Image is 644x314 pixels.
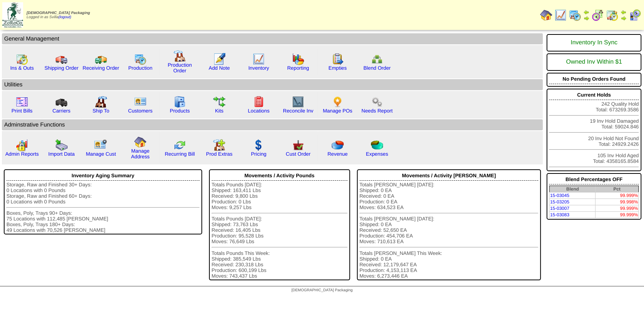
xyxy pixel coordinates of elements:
[6,171,199,181] div: Inventory Aging Summary
[550,199,569,205] a: 15-03205
[212,182,347,279] div: Totals Pounds [DATE]: Shipped: 163,411 Lbs Received: 9,800 Lbs Production: 0 Lbs Moves: 9,257 Lbs...
[174,50,186,62] img: factory.gif
[629,9,641,21] img: calendarcustomer.gif
[168,62,192,73] a: Production Order
[361,108,393,114] a: Needs Report
[213,139,225,151] img: prodextras.gif
[206,151,232,157] a: Prod Extras
[620,9,627,15] img: arrowleft.gif
[131,148,150,159] a: Manage Address
[134,136,146,148] img: home.gif
[48,151,75,157] a: Import Data
[371,139,383,151] img: pie_chart2.png
[16,139,28,151] img: graph2.png
[27,11,90,15] span: [DEMOGRAPHIC_DATA] Packaging
[292,96,304,108] img: line_graph2.gif
[83,65,119,71] a: Receiving Order
[170,108,190,114] a: Products
[292,53,304,65] img: graph.gif
[286,151,310,157] a: Cust Order
[248,108,269,114] a: Locations
[554,9,567,21] img: line_graph.gif
[583,15,589,21] img: arrowright.gif
[569,9,581,21] img: calendarprod.gif
[292,139,304,151] img: cust_order.png
[331,53,344,65] img: workorder.gif
[165,151,195,157] a: Recurring Bill
[6,182,199,233] div: Storage, Raw and Finished 30+ Days: 0 Locations with 0 Pounds Storage, Raw and Finished 60+ Days:...
[213,96,225,108] img: workflow.gif
[128,65,152,71] a: Production
[253,53,265,65] img: line_graph.gif
[583,9,589,15] img: arrowleft.gif
[360,171,539,181] div: Movements / Activity [PERSON_NAME]
[592,9,604,21] img: calendarblend.gif
[253,96,265,108] img: locations.gif
[215,108,223,114] a: Kits
[606,9,618,21] img: calendarinout.gif
[363,65,391,71] a: Blend Order
[595,199,639,205] td: 99.998%
[5,151,39,157] a: Admin Reports
[94,139,108,151] img: managecust.png
[248,65,269,71] a: Inventory
[2,119,543,130] td: Adminstrative Functions
[287,65,309,71] a: Reporting
[547,89,641,171] div: 242 Quality Hold Total: 673269.3586 19 Inv Hold Damaged Total: 59024.846 20 Inv Hold Not Found To...
[93,108,109,114] a: Ship To
[11,108,33,114] a: Print Bills
[549,90,639,100] div: Current Holds
[2,79,543,90] td: Utilities
[595,205,639,212] td: 99.999%
[55,139,68,151] img: import.gif
[540,9,552,21] img: home.gif
[549,55,639,69] div: Owned Inv Within $1
[16,96,28,108] img: invoice2.gif
[212,171,347,181] div: Movements / Activity Pounds
[213,53,225,65] img: orders.gif
[327,151,347,157] a: Revenue
[595,212,639,218] td: 99.999%
[16,53,28,65] img: calendarinout.gif
[134,96,146,108] img: customers.gif
[95,96,107,108] img: factory2.gif
[251,151,267,157] a: Pricing
[58,15,71,19] a: (logout)
[549,175,639,184] div: Blend Percentages OFF
[595,186,639,192] th: Pct
[366,151,388,157] a: Expenses
[2,2,23,28] img: zoroco-logo-small.webp
[549,36,639,50] div: Inventory In Sync
[134,53,146,65] img: calendarprod.gif
[52,108,70,114] a: Carriers
[2,33,543,44] td: General Management
[209,65,230,71] a: Add Note
[55,53,68,65] img: truck.gif
[44,65,79,71] a: Shipping Order
[328,65,347,71] a: Empties
[550,186,595,192] th: Blend
[174,96,186,108] img: cabinet.gif
[371,96,383,108] img: workflow.png
[128,108,152,114] a: Customers
[10,65,34,71] a: Ins & Outs
[550,193,569,198] a: 15-03045
[620,15,627,21] img: arrowright.gif
[360,182,539,279] div: Totals [PERSON_NAME] [DATE]: Shipped: 0 EA Received: 0 EA Production: 0 EA Moves: 634,523 EA Tota...
[550,212,569,217] a: 15-03083
[253,139,265,151] img: dollar.gif
[291,288,352,292] span: [DEMOGRAPHIC_DATA] Packaging
[549,74,639,84] div: No Pending Orders Found
[331,139,344,151] img: pie_chart.png
[95,53,107,65] img: truck2.gif
[27,11,90,19] span: Logged in as Svilla
[550,206,569,211] a: 15-03007
[595,192,639,199] td: 99.999%
[331,96,344,108] img: po.png
[371,53,383,65] img: network.png
[283,108,313,114] a: Reconcile Inv
[323,108,352,114] a: Manage POs
[174,139,186,151] img: reconcile.gif
[55,96,68,108] img: truck3.gif
[86,151,116,157] a: Manage Cust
